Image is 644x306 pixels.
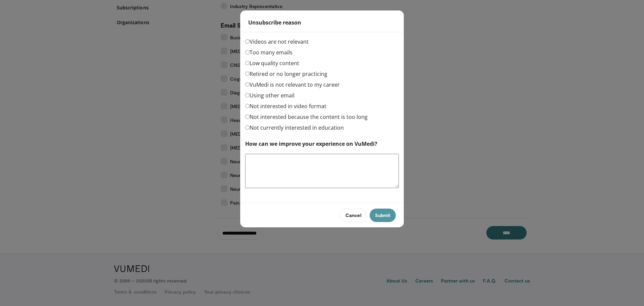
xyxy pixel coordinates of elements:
[245,70,327,78] label: Retired or no longer practicing
[245,113,368,121] label: Not interested because the content is too long
[245,81,340,89] label: VuMedi is not relevant to my career
[245,91,294,99] label: Using other email
[245,82,250,87] input: VuMedi is not relevant to my career
[245,102,326,110] label: Not interested in video format
[245,48,292,56] label: Too many emails
[245,124,344,132] label: Not currently interested in education
[245,59,299,67] label: Low quality content
[245,61,250,65] input: Low quality content
[245,38,309,46] label: Videos are not relevant
[245,50,250,54] input: Too many emails
[245,140,377,148] label: How can we improve your experience on VuMedi?
[245,93,250,97] input: Using other email
[245,72,250,76] input: Retired or no longer practicing
[245,125,250,130] input: Not currently interested in education
[245,115,250,119] input: Not interested because the content is too long
[340,209,367,222] button: Cancel
[245,104,250,108] input: Not interested in video format
[245,39,250,44] input: Videos are not relevant
[370,209,396,222] button: Submit
[248,18,301,27] strong: Unsubscribe reason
